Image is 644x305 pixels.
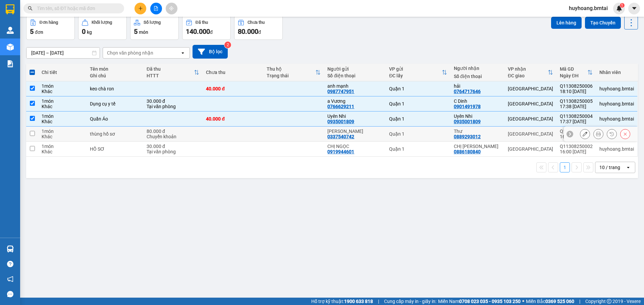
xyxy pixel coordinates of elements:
[206,116,260,122] div: 40.000 đ
[327,134,354,139] div: 0337540742
[560,134,593,139] div: 16:04 [DATE]
[7,60,14,67] img: solution-icon
[386,64,450,81] th: Toggle SortBy
[3,3,97,16] li: Bình Minh Tải
[42,149,83,154] div: Khác
[327,144,382,149] div: CHỊ NGỌC
[599,164,620,171] div: 10 / trang
[26,48,100,58] input: Select a date range.
[626,165,631,170] svg: open
[90,131,140,137] div: thùng hồ sơ
[454,74,501,79] div: Số điện thoại
[267,66,315,72] div: Thu hộ
[7,245,14,252] img: warehouse-icon
[327,119,354,124] div: 0935001809
[28,6,33,11] span: search
[42,129,83,134] div: 1 món
[134,27,138,35] span: 5
[560,83,593,89] div: Q11308250006
[7,261,13,267] span: question-circle
[46,28,89,51] li: VP [GEOGRAPHIC_DATA]
[90,116,140,122] div: Quần Áo
[620,3,625,8] sup: 1
[42,119,83,124] div: Khác
[454,129,501,134] div: Thư
[560,104,593,109] div: 17:38 [DATE]
[454,66,501,71] div: Người nhận
[522,300,524,303] span: ⚪️
[206,86,260,91] div: 40.000 đ
[40,20,58,25] div: Đơn hàng
[7,291,13,297] span: message
[42,144,83,149] div: 1 món
[30,27,34,35] span: 5
[6,4,14,14] img: logo-vxr
[311,298,373,305] span: Hỗ trợ kỹ thuật:
[37,5,116,12] input: Tìm tên, số ĐT hoặc mã đơn
[579,298,580,305] span: |
[3,3,27,27] img: logo.jpg
[389,146,447,152] div: Quận 1
[599,116,634,122] div: huyhoang.bmtai
[26,16,75,40] button: Đơn hàng5đơn
[90,146,140,152] div: HỒ SƠ
[154,6,158,11] span: file-add
[560,66,587,72] div: Mã GD
[560,162,570,172] button: 1
[78,16,127,40] button: Khối lượng0kg
[551,17,582,29] button: Lên hàng
[238,27,258,35] span: 80.000
[459,299,521,304] strong: 0708 023 035 - 0935 103 250
[130,16,179,40] button: Số lượng5món
[454,113,501,119] div: Uyên Nhi
[267,73,315,78] div: Trạng thái
[389,66,442,72] div: VP gửi
[599,86,634,91] div: huyhoang.bmtai
[560,129,593,134] div: Q11308250003
[438,298,521,305] span: Miền Nam
[248,20,265,25] div: Chưa thu
[327,73,382,78] div: Số điện thoại
[147,73,194,78] div: HTTT
[454,98,501,104] div: C Dinh
[258,29,261,35] span: đ
[82,27,86,35] span: 0
[147,134,199,139] div: Chuyển khoản
[454,119,481,124] div: 0935001809
[147,66,194,72] div: Đã thu
[508,146,553,152] div: [GEOGRAPHIC_DATA]
[585,17,621,29] button: Tạo Chuyến
[560,73,587,78] div: Ngày ĐH
[389,101,447,106] div: Quận 1
[327,66,382,72] div: Người gửi
[90,101,140,106] div: Dụng cụ y tế
[90,66,140,72] div: Tên món
[384,298,436,305] span: Cung cấp máy in - giấy in:
[631,5,637,11] span: caret-down
[186,27,210,35] span: 140.000
[87,29,92,35] span: kg
[138,6,143,11] span: plus
[560,113,593,119] div: Q11308250004
[508,66,548,72] div: VP nhận
[144,20,161,25] div: Số lượng
[560,149,593,154] div: 16:00 [DATE]
[389,73,442,78] div: ĐC lấy
[556,64,596,81] th: Toggle SortBy
[42,89,83,94] div: Khác
[147,144,199,149] div: 30.000 đ
[508,131,553,137] div: [GEOGRAPHIC_DATA]
[107,50,153,56] div: Chọn văn phòng nhận
[389,86,447,91] div: Quận 1
[327,104,354,109] div: 0766629211
[42,70,83,75] div: Chi tiết
[327,98,382,104] div: a Vương
[42,83,83,89] div: 1 món
[508,73,548,78] div: ĐC giao
[454,149,481,154] div: 0886180840
[42,134,83,139] div: Khác
[378,298,379,305] span: |
[526,298,574,305] span: Miền Bắc
[504,64,556,81] th: Toggle SortBy
[42,98,83,104] div: 1 món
